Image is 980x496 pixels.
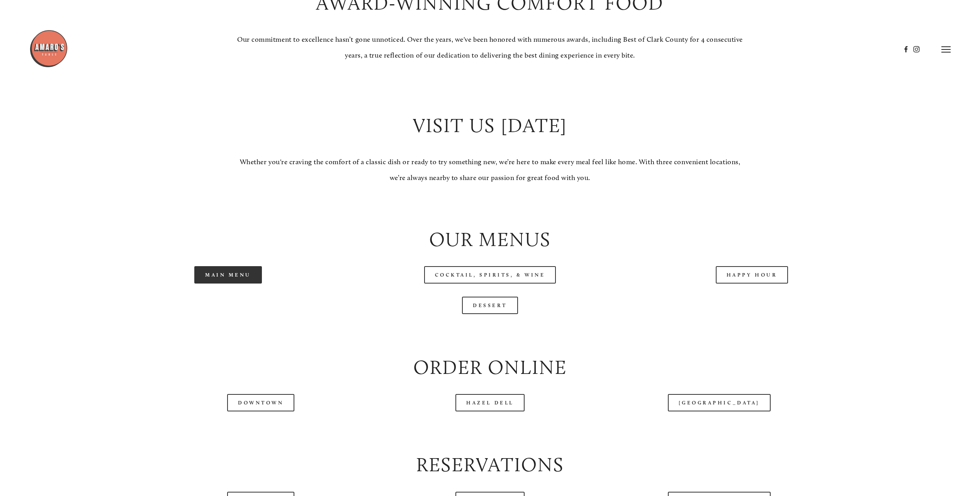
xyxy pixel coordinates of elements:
a: [GEOGRAPHIC_DATA] [668,394,771,411]
h2: Order Online [104,353,876,381]
h2: Reservations [104,451,876,478]
h2: Our Menus [104,226,876,253]
a: Happy Hour [716,266,788,284]
a: Cocktail, Spirits, & Wine [424,266,556,284]
h2: Visit Us [DATE] [235,112,746,139]
a: Main Menu [194,266,262,284]
a: Dessert [462,297,518,314]
img: Amaro's Table [29,29,68,68]
a: Downtown [227,394,294,411]
p: Whether you're craving the comfort of a classic dish or ready to try something new, we’re here to... [235,154,746,186]
a: Hazel Dell [455,394,525,411]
